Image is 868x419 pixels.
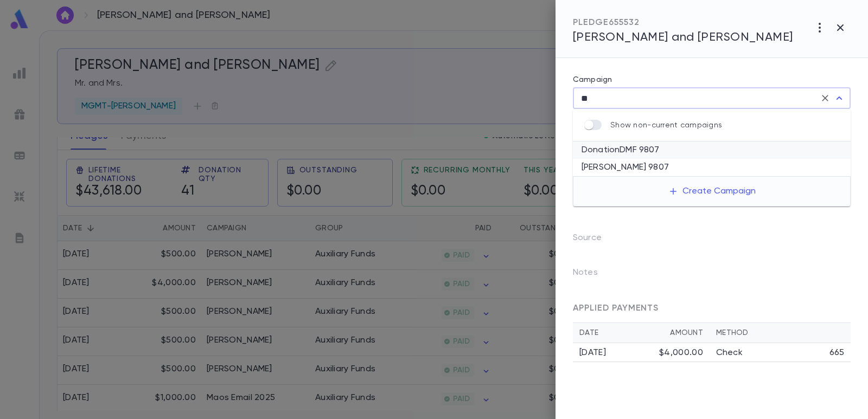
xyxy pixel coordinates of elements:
p: Source [573,229,619,251]
h5: [DATE] [566,137,707,160]
th: Method [710,323,851,343]
div: Amount [670,328,703,337]
label: Campaign [573,75,612,84]
div: Date [579,328,670,337]
span: [PERSON_NAME] and [PERSON_NAME] [573,31,793,43]
li: [PERSON_NAME] 9807 [573,159,851,176]
button: Clear [818,91,833,106]
p: 665 [829,347,844,358]
div: [DATE] [579,347,659,358]
button: Create Campaign [660,181,764,202]
p: Notes [573,264,615,286]
div: $4,000.00 [659,347,703,358]
span: APPLIED PAYMENTS [573,304,659,313]
div: PLEDGE 655532 [573,17,793,28]
p: Check [716,347,743,358]
p: Show non-current campaigns [610,121,722,130]
li: DonationDMF 9807 [573,141,851,159]
button: Close [832,91,847,106]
